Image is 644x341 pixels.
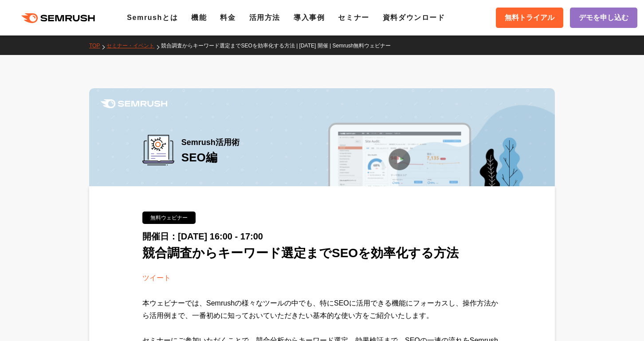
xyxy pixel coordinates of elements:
a: ツイート [142,274,171,282]
span: 無料トライアル [505,12,554,24]
a: 導入事例 [294,14,325,21]
a: 機能 [191,14,207,21]
a: セミナー [338,14,369,21]
span: SEO編 [181,151,217,164]
a: 資料ダウンロード [383,14,445,21]
a: セミナー・イベント [106,43,161,49]
div: 無料ウェビナー [142,212,196,224]
a: Semrushとは [127,14,178,21]
a: 競合調査からキーワード選定までSEOを効率化する方法 | [DATE] 開催 | Semrush無料ウェビナー [161,43,397,49]
span: Semrush活用術 [181,135,240,150]
a: TOP [89,43,106,49]
a: 活用方法 [249,14,280,21]
a: 料金 [220,14,236,21]
span: デモを申し込む [579,12,628,24]
span: 競合調査からキーワード選定までSEOを効率化する方法 [142,246,459,260]
a: 無料トライアル [496,8,563,28]
span: 開催日：[DATE] 16:00 - 17:00 [142,231,263,241]
img: Semrush [101,99,167,108]
a: デモを申し込む [570,8,637,28]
